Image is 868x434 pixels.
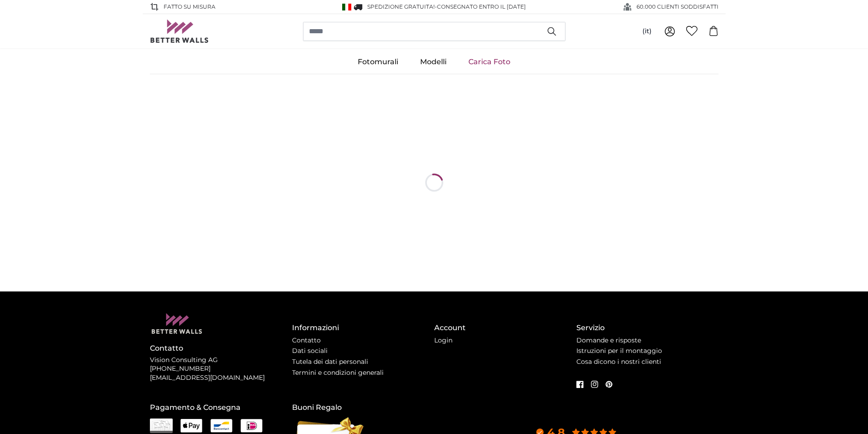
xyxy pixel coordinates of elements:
[150,402,292,413] h4: Pagamento & Consegna
[150,20,209,43] img: Betterwalls
[576,322,719,333] h4: Servizio
[150,343,292,354] h4: Contatto
[292,347,328,355] a: Dati sociali
[150,419,173,433] img: Fattura
[292,322,434,333] h4: Informazioni
[292,402,434,413] h4: Buoni Regalo
[150,356,292,383] p: Vision Consulting AG [PHONE_NUMBER] [EMAIL_ADDRESS][DOMAIN_NAME]
[409,50,457,74] a: Modelli
[576,336,641,344] a: Domande e risposte
[292,368,384,377] a: Termini e condizioni generali
[292,336,321,344] a: Contatto
[637,3,719,11] span: 60.000 CLIENTI SODDISFATTI
[342,4,351,10] img: Italia
[434,322,576,333] h4: Account
[635,23,659,40] button: (it)
[576,357,661,366] a: Cosa dicono i nostri clienti
[347,50,409,74] a: Fotomurali
[435,3,526,10] span: -
[164,3,216,11] span: Fatto su misura
[437,3,526,10] span: Consegnato entro il [DATE]
[434,336,452,344] a: Login
[576,347,662,355] a: Istruzioni per il montaggio
[367,3,435,10] span: Spedizione GRATUITA!
[457,50,521,74] a: Carica Foto
[292,357,368,366] a: Tutela dei dati personali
